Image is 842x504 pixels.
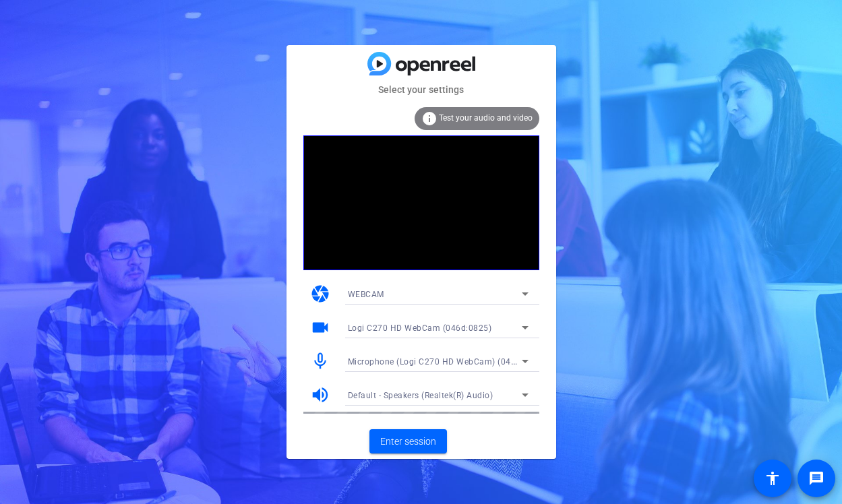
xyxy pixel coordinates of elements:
[764,470,781,486] mat-icon: accessibility
[310,351,330,371] mat-icon: mic_none
[348,356,547,367] span: Microphone (Logi C270 HD WebCam) (046d:0825)
[421,111,438,127] mat-icon: info
[439,113,533,123] span: Test your audio and video
[367,52,475,75] img: blue-gradient.svg
[310,385,330,405] mat-icon: volume_up
[369,429,447,453] button: Enter session
[287,82,556,97] mat-card-subtitle: Select your settings
[348,323,492,333] span: Logi C270 HD WebCam (046d:0825)
[310,317,330,338] mat-icon: videocam
[380,435,436,449] span: Enter session
[348,290,384,299] span: WEBCAM
[808,470,824,486] mat-icon: message
[348,391,493,400] span: Default - Speakers (Realtek(R) Audio)
[310,284,330,304] mat-icon: camera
